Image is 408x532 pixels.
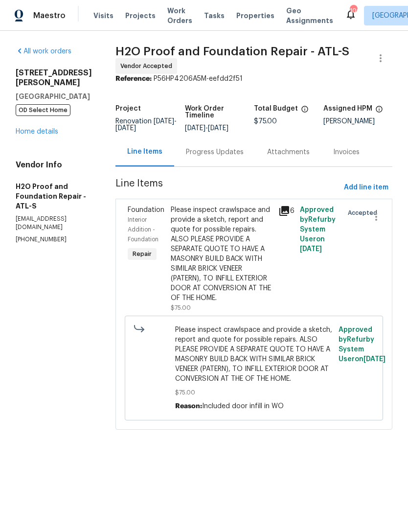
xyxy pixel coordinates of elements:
[333,147,360,157] div: Invoices
[175,325,333,384] span: Please inspect crawlspace and provide a sketch, report and quote for possible repairs. ALSO PLEAS...
[175,403,202,410] span: Reason:
[33,11,66,21] span: Maestro
[202,403,284,410] span: Included door infill in WO
[348,208,381,218] span: Accepted
[167,6,192,25] span: Work Orders
[339,326,385,363] span: Approved by Refurby System User on
[16,128,58,135] a: Home details
[267,147,310,157] div: Attachments
[300,246,322,253] span: [DATE]
[125,11,156,21] span: Projects
[175,388,333,397] span: $75.00
[236,11,274,21] span: Properties
[16,68,92,88] h2: [STREET_ADDRESS][PERSON_NAME]
[171,205,272,303] div: Please inspect crawlspace and provide a sketch, report and quote for possible repairs. ALSO PLEAS...
[254,118,277,125] span: $75.00
[16,160,92,170] h4: Vendor Info
[128,217,159,242] span: Interior Addition - Foundation
[344,182,388,194] span: Add line item
[286,6,333,25] span: Geo Assignments
[186,147,244,157] div: Progress Updates
[129,249,156,259] span: Repair
[120,61,176,71] span: Vendor Accepted
[127,147,162,157] div: Line Items
[93,11,113,21] span: Visits
[208,125,228,132] span: [DATE]
[16,235,92,244] p: [PHONE_NUMBER]
[323,118,393,125] div: [PERSON_NAME]
[115,118,177,132] span: -
[254,105,298,112] h5: Total Budget
[340,179,392,197] button: Add line item
[323,105,372,112] h5: Assigned HPM
[115,46,349,57] span: H2O Proof and Foundation Repair - ATL-S
[350,6,357,16] div: 100
[16,182,92,211] h5: H2O Proof and Foundation Repair - ATL-S
[115,125,136,132] span: [DATE]
[301,105,309,118] span: The total cost of line items that have been proposed by Opendoor. This sum includes line items th...
[171,305,191,311] span: $75.00
[185,105,254,119] h5: Work Order Timeline
[185,125,205,132] span: [DATE]
[115,74,392,84] div: P56HP4206A5M-eefdd2f51
[16,104,70,116] span: OD Select Home
[154,118,174,125] span: [DATE]
[185,125,228,132] span: -
[115,75,152,82] b: Reference:
[115,105,141,112] h5: Project
[204,12,225,19] span: Tasks
[375,105,383,118] span: The hpm assigned to this work order.
[115,179,340,197] span: Line Items
[363,356,385,363] span: [DATE]
[128,207,164,213] span: Foundation
[16,48,71,55] a: All work orders
[300,207,336,253] span: Approved by Refurby System User on
[278,205,294,217] div: 6
[115,118,177,132] span: Renovation
[16,92,92,101] h5: [GEOGRAPHIC_DATA]
[16,215,92,231] p: [EMAIL_ADDRESS][DOMAIN_NAME]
